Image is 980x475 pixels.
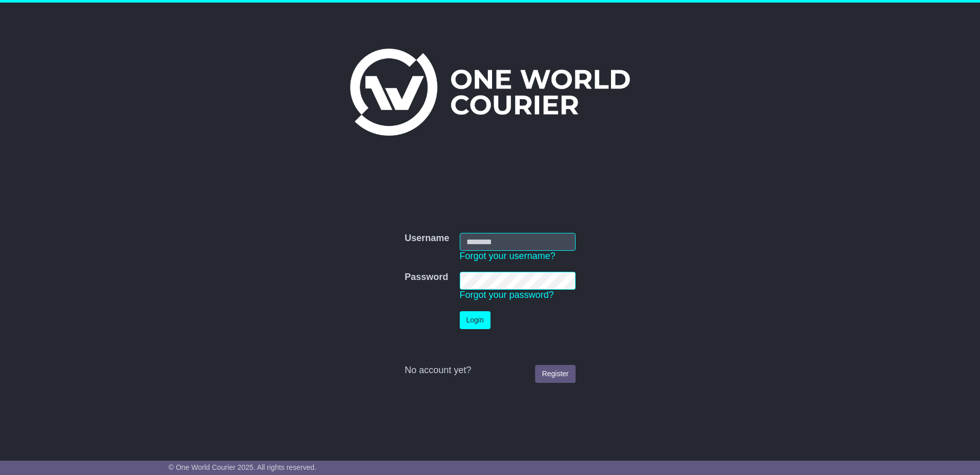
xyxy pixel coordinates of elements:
a: Forgot your password? [460,290,554,300]
button: Login [460,311,491,329]
a: Register [535,365,575,383]
label: Password [404,272,448,283]
label: Username [404,233,449,244]
span: © One World Courier 2025. All rights reserved. [169,463,317,471]
a: Forgot your username? [460,251,556,261]
img: One World [350,49,630,136]
div: No account yet? [404,365,575,376]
